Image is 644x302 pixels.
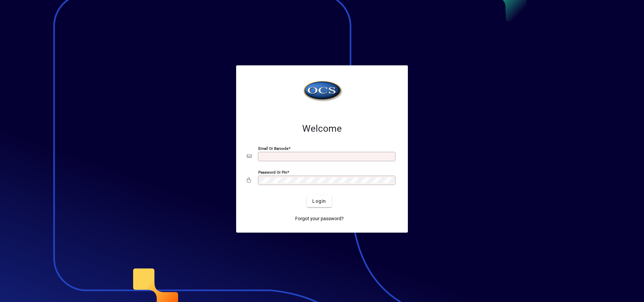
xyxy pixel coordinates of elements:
span: Forgot your password? [295,215,344,222]
mat-label: Email or Barcode [258,146,288,151]
span: Login [312,198,326,205]
mat-label: Password or Pin [258,170,287,175]
h2: Welcome [247,123,397,134]
a: Forgot your password? [292,213,346,225]
button: Login [307,195,331,207]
